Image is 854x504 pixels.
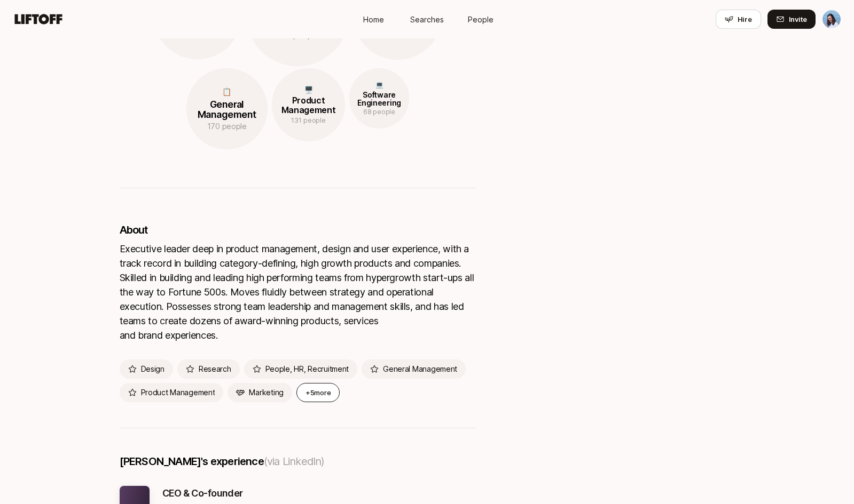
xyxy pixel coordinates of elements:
[349,80,409,90] p: 💻
[141,386,215,399] p: Product Management
[363,14,384,25] span: Home
[349,91,409,107] p: Software Engineering
[738,14,752,25] span: Hire
[468,14,493,25] span: People
[454,10,507,29] a: People
[822,10,841,28] img: Dan Tase
[141,363,164,375] p: Design
[162,486,476,501] p: CEO & Co-founder
[383,363,457,375] p: General Management
[347,10,401,29] a: Home
[272,84,345,95] p: 🖥️
[249,386,283,399] p: Marketing
[767,10,816,29] button: Invite
[265,363,349,375] p: People, HR, Recruitment
[186,85,268,98] p: 📋
[199,363,231,375] p: Research
[272,115,345,125] p: 131 people
[789,14,807,25] span: Invite
[120,222,476,237] p: About
[716,10,761,29] button: Hire
[264,455,325,468] span: (via LinkedIn)
[186,99,268,121] p: General Management
[822,10,841,29] button: Dan Tase
[349,107,409,117] p: 68 people
[186,120,268,133] p: 170 people
[296,383,340,402] button: +5more
[272,96,345,115] p: Product Management
[401,10,454,29] a: Searches
[410,14,444,25] span: Searches
[120,242,476,342] div: Executive leader deep in product management, design and user experience, with a track record in b...
[120,454,325,469] p: [PERSON_NAME] 's experience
